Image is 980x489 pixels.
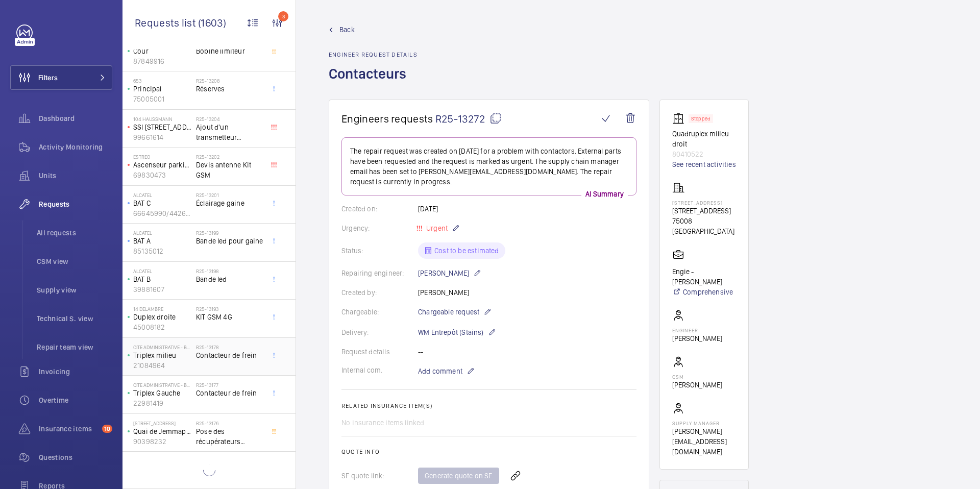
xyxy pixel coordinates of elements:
a: Comprehensive [672,287,736,297]
span: KIT GSM 4G [196,312,263,322]
span: Technical S. view [37,313,112,324]
p: 87849916 [133,56,192,66]
p: BAT C [133,198,192,208]
p: Supply manager [672,420,736,426]
p: 653 [133,78,192,84]
p: Triplex Gauche [133,388,192,398]
span: Devis antenne Kit GSM [196,160,263,180]
p: BAT A [133,236,192,246]
p: Stopped [691,117,710,120]
p: [PERSON_NAME][EMAIL_ADDRESS][DOMAIN_NAME] [672,426,736,457]
p: Quadruplex milieu droit [672,129,736,149]
p: WM Entrepôt (Stains) [418,326,496,338]
span: Éclairage gaine [196,198,263,208]
span: Back [339,25,355,35]
span: Requests list [135,16,198,29]
h1: Contacteurs [329,64,418,100]
p: Cite Administrative - BORUCHOWITS [133,344,192,350]
p: Engineer [672,327,722,333]
p: BAT B [133,274,192,284]
span: Questions [39,452,112,462]
span: Bobine limiteur [196,46,263,56]
p: ALCATEL [133,268,192,274]
p: ALCATEL [133,230,192,236]
h2: R25-13177 [196,382,263,388]
h2: Related insurance item(s) [341,402,636,409]
h2: R25-13204 [196,116,263,122]
span: Supply view [37,285,112,295]
h2: Quote info [341,448,636,455]
p: 80410522 [672,149,736,159]
span: Chargeable request [418,307,479,317]
p: 99661614 [133,132,192,142]
p: [PERSON_NAME] [672,333,722,344]
p: Cite Administrative - BORUCHOWITS [133,382,192,388]
p: 22981419 [133,398,192,408]
span: Bande led [196,274,263,284]
span: Repair team view [37,342,112,352]
p: [PERSON_NAME] [418,267,481,279]
p: 14 Delambre [133,306,192,312]
h2: R25-13178 [196,344,263,350]
span: Bande led pour gaine [196,236,263,246]
a: See recent activities [672,159,736,169]
p: Engie - [PERSON_NAME] [672,266,736,287]
span: R25-13272 [435,112,502,125]
p: 21084964 [133,360,192,371]
p: CSM [672,374,722,380]
span: Engineers requests [341,112,433,125]
p: Quai de Jemmapes [133,426,192,436]
span: Filters [38,72,58,83]
span: Pose des récupérateurs d'huile [196,426,263,447]
h2: R25-13193 [196,306,263,312]
span: Contacteur de frein [196,350,263,360]
span: CSM view [37,256,112,266]
span: Requests [39,199,112,209]
p: 75005001 [133,94,192,104]
span: Contacteur de frein [196,388,263,398]
h2: Engineer request details [329,51,418,58]
h2: R25-13198 [196,268,263,274]
h2: R25-13201 [196,192,263,198]
p: [STREET_ADDRESS] [672,206,736,216]
span: Overtime [39,395,112,405]
p: ALCATEL [133,192,192,198]
h2: R25-13176 [196,420,263,426]
p: 75008 [GEOGRAPHIC_DATA] [672,216,736,236]
span: Urgent [424,224,448,232]
span: Dashboard [39,113,112,124]
p: Cour [133,46,192,56]
span: Réserves [196,84,263,94]
span: Units [39,170,112,181]
p: AI Summary [581,189,628,199]
h2: R25-13202 [196,154,263,160]
p: SSI [STREET_ADDRESS] [133,122,192,132]
p: [STREET_ADDRESS] [672,200,736,206]
p: ESTREO [133,154,192,160]
p: Ascenseur parking [133,160,192,170]
p: 85135012 [133,246,192,256]
span: Invoicing [39,366,112,377]
p: 39881607 [133,284,192,295]
p: [PERSON_NAME] [672,380,722,390]
p: Duplex droite [133,312,192,322]
p: Triplex milieu [133,350,192,360]
span: Add comment [418,366,462,376]
span: 10 [102,425,112,433]
p: 90398232 [133,436,192,447]
p: 66645990/44262631 [133,208,192,218]
h2: R25-13208 [196,78,263,84]
p: The repair request was created on [DATE] for a problem with contactors. External parts have been ... [350,146,628,187]
span: Insurance items [39,424,98,434]
h2: R25-13199 [196,230,263,236]
p: 69830473 [133,170,192,180]
p: 45008182 [133,322,192,332]
img: elevator.svg [672,112,689,125]
span: All requests [37,228,112,238]
span: Ajout d'un transmetteur téléphonique [196,122,263,142]
p: Principal [133,84,192,94]
p: [STREET_ADDRESS] [133,420,192,426]
span: Activity Monitoring [39,142,112,152]
p: 104 Haussmann [133,116,192,122]
button: Filters [10,65,112,90]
